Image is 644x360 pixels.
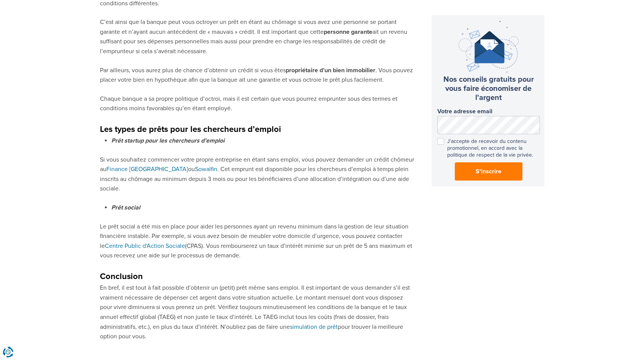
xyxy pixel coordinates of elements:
[105,242,185,250] a: (s’ouvre dans un nouvel onglet)
[459,21,519,73] img: newsletter
[100,66,415,85] p: Par ailleurs, vous aurez plus de chance d’obtenir un crédit si vous êtes . Vous pouvez placer vot...
[324,28,372,36] strong: personne garante
[100,222,415,261] p: Le prêt social a été mis en place pour aider les personnes ayant un revenu minimum dans la gestio...
[437,75,540,102] h3: Nos conseils gratuits pour vous faire économiser de l'argent
[100,17,415,56] p: C’est ainsi que la banque peut vous octroyer un prêt en étant au chômage si vous avez une personn...
[476,167,502,176] span: S'inscrire
[437,138,540,159] label: J'accepte de recevoir du contenu promotionnel, en accord avec la politique de respect de la vie p...
[106,165,188,173] a: Finance Brussels (s’ouvre dans un nouvel onglet)
[100,155,415,194] p: Si vous souhaitez commencer votre propre entreprise en étant sans emploi, vous pouvez demander un...
[437,108,540,115] label: Votre adresse email
[432,205,546,254] iframe: fb:page Facebook Social Plugin
[111,137,225,144] strong: Prêt startup pour les chercheurs d’emploi
[195,165,217,173] a: Sowalfin (s’ouvre dans un nouvel onglet)
[290,323,338,331] a: simulation de prêt
[100,271,143,282] strong: Conclusion
[111,204,140,211] em: Prêt social
[100,124,281,135] strong: Les types de prêts pour les chercheurs d’emploi
[100,283,415,342] p: En bref, il est tout à fait possible d’obtenir un (petit) prêt même sans emploi. Il est important...
[455,162,522,181] button: S'inscrire
[286,67,375,74] strong: propriétaire d’un bien immobilier
[100,94,415,114] p: Chaque banque a sa propre politique d’octroi, mais il est certain que vous pourrez emprunter sous...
